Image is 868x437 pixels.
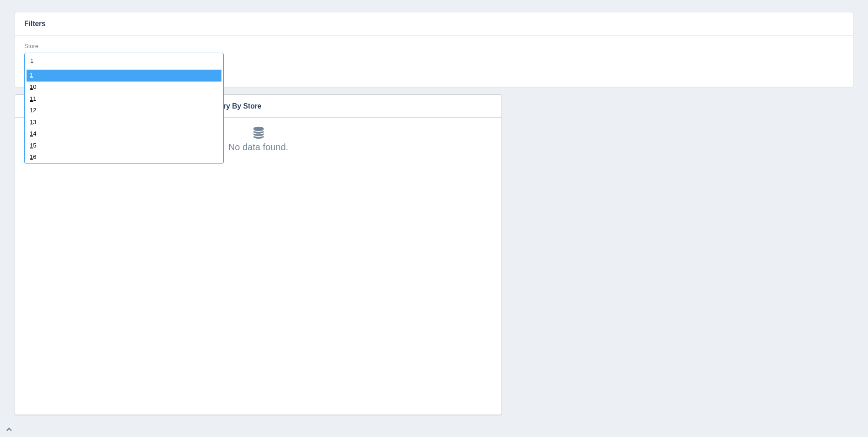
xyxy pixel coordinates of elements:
[30,119,33,126] span: 1
[30,130,33,137] span: 1
[27,93,221,105] div: 1
[30,107,33,114] span: 1
[30,95,33,102] span: 1
[27,82,221,93] div: 0
[30,142,33,149] span: 1
[30,83,33,90] span: 1
[30,71,33,78] span: 1
[30,153,33,160] span: 1
[27,128,221,140] div: 4
[27,152,221,164] div: 6
[27,105,221,117] div: 2
[27,117,221,129] div: 3
[27,140,221,152] div: 5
